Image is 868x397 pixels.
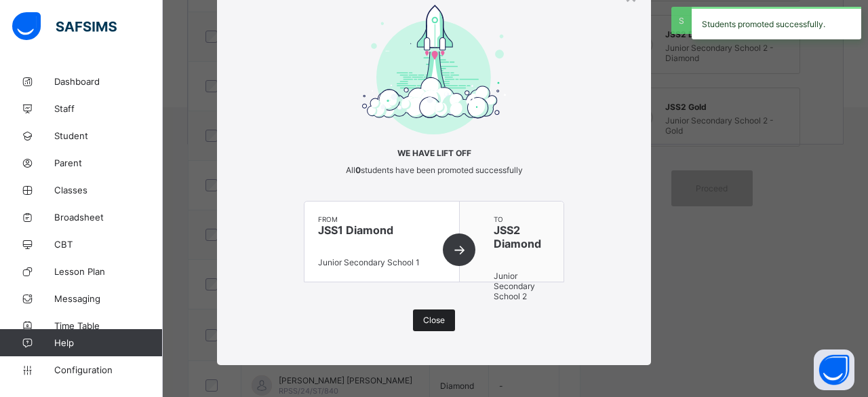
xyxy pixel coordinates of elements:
span: Messaging [54,293,163,304]
span: JSS1 Diamond [318,223,446,237]
span: from [318,215,446,223]
span: Close [423,315,445,325]
span: Junior Secondary School 1 [318,257,420,267]
span: Student [54,130,163,141]
button: Open asap [814,349,854,390]
span: Help [54,337,162,348]
span: Junior Secondary School 2 [494,271,535,301]
span: Lesson Plan [54,266,163,277]
span: Time Table [54,320,163,331]
span: Broadsheet [54,212,163,223]
span: JSS2 Diamond [494,223,550,250]
span: All students have been promoted successfully [346,165,523,175]
img: take-off-complete.1ce1a4aa937d04e8611fc73cc7ee0ef8.svg [362,5,506,134]
img: safsims [12,12,117,41]
span: to [494,215,550,223]
span: We have lift off [304,148,564,158]
span: Dashboard [54,76,163,87]
span: Configuration [54,364,162,375]
div: Students promoted successfully. [692,7,861,39]
span: Classes [54,185,163,195]
b: 0 [355,165,361,175]
span: Parent [54,157,163,168]
span: CBT [54,239,163,250]
span: Staff [54,103,163,114]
